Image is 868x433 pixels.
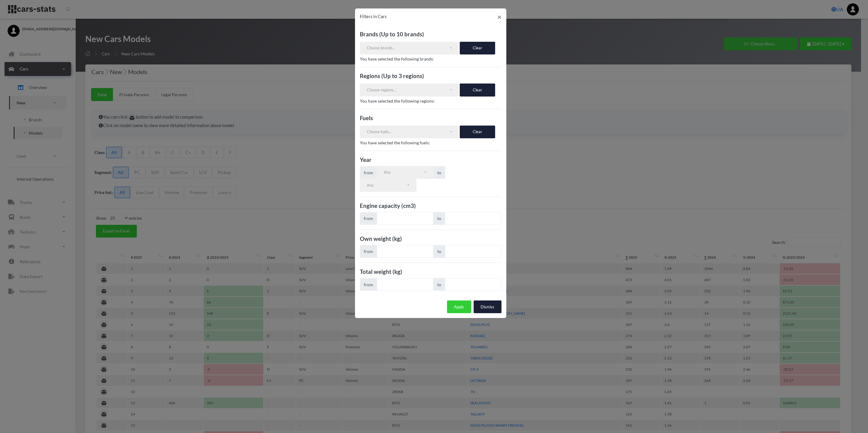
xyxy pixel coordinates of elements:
[433,245,445,258] span: to
[433,212,445,225] span: to
[360,73,424,79] b: Regions (Up to 3 regions)
[497,12,501,21] span: ×
[360,98,435,103] span: You have selected the following regions:
[360,245,377,258] span: from
[360,31,424,38] b: Brands (Up to 10 brands)
[360,268,402,275] b: Total weight (kg)
[360,202,416,209] b: Engine capacity (cm3)
[367,87,449,93] div: Choose regions...
[360,166,377,179] span: from
[460,84,495,96] button: Clear
[384,169,423,175] div: Any
[360,235,402,242] b: Own weight (kg)
[447,300,471,313] button: Apply
[360,140,430,145] span: You have selected the following fuels:
[433,166,445,179] span: to
[360,115,373,121] b: Fuels
[360,56,434,61] span: You have selected the following brands:
[460,126,495,138] button: Clear
[360,14,386,19] span: Filters in Cars
[360,84,459,96] button: Choose regions...
[367,129,449,135] div: Choose fuels...
[367,182,406,189] div: Any
[433,278,445,291] span: to
[360,156,372,163] b: Year
[492,8,506,25] button: Close
[367,45,449,51] div: Choose brands...
[360,42,459,54] button: Choose brands...
[474,300,501,313] button: Dismiss
[360,179,416,192] button: Any
[360,278,377,291] span: from
[377,166,433,179] button: Any
[460,42,495,54] button: Clear
[360,212,377,225] span: from
[360,126,459,138] button: Choose fuels...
